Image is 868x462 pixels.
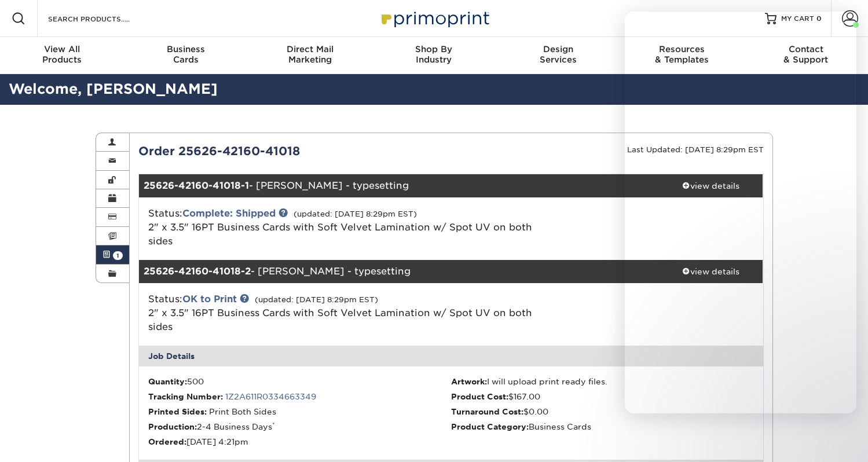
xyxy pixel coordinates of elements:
div: & Templates [620,44,744,65]
a: Resources& Templates [620,37,744,74]
span: Direct Mail [248,44,372,54]
span: Shop By [372,44,496,54]
div: Industry [372,44,496,65]
div: Job Details [139,346,763,366]
strong: Product Cost: [451,392,508,401]
a: Direct MailMarketing [248,37,372,74]
a: BusinessCards [124,37,248,74]
span: 1 [113,251,123,260]
div: Status: [140,292,555,334]
strong: 25626-42160-41018-1 [144,180,249,191]
span: 2" x 3.5" 16PT Business Cards with Soft Velvet Lamination w/ Spot UV on both sides [148,307,532,332]
li: $167.00 [451,391,754,402]
strong: Turnaround Cost: [451,407,523,416]
div: Status: [140,207,555,248]
a: Complete: Shipped [182,208,276,219]
small: (updated: [DATE] 8:29pm EST) [294,210,417,218]
div: - [PERSON_NAME] - typesetting [139,260,659,283]
a: OK to Print [182,294,237,305]
span: Design [496,44,620,54]
div: Marketing [248,44,372,65]
iframe: Intercom live chat [625,12,856,413]
li: I will upload print ready files. [451,376,754,387]
strong: Production: [148,422,197,431]
span: Resources [620,44,744,54]
span: Business [124,44,248,54]
img: Primoprint [376,6,492,31]
li: 500 [148,376,451,387]
strong: Quantity: [148,377,187,386]
li: $0.00 [451,406,754,417]
iframe: Google Customer Reviews [3,427,98,458]
div: Order 25626-42160-41018 [130,142,451,160]
li: [DATE] 4:21pm [148,436,451,448]
li: 2-4 Business Days [148,421,451,432]
input: SEARCH PRODUCTS..... [47,12,160,25]
strong: 25626-42160-41018-2 [144,266,251,277]
a: 1 [96,245,130,264]
div: Cards [124,44,248,65]
a: Shop ByIndustry [372,37,496,74]
strong: Printed Sides: [148,407,207,416]
span: 2" x 3.5" 16PT Business Cards with Soft Velvet Lamination w/ Spot UV on both sides [148,222,532,247]
a: DesignServices [496,37,620,74]
small: (updated: [DATE] 8:29pm EST) [255,295,378,304]
li: Business Cards [451,421,754,432]
a: 1Z2A611R0334663349 [225,392,316,401]
div: Services [496,44,620,65]
span: Print Both Sides [209,407,276,416]
strong: Artwork: [451,377,487,386]
strong: Product Category: [451,422,529,431]
strong: Tracking Number: [148,392,223,401]
strong: Ordered: [148,437,186,446]
div: - [PERSON_NAME] - typesetting [139,174,659,197]
iframe: Intercom live chat [829,423,856,450]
